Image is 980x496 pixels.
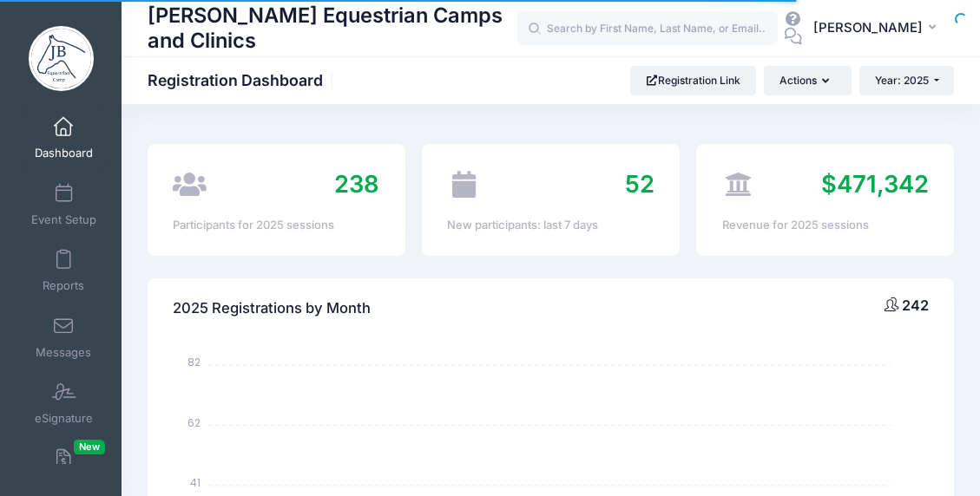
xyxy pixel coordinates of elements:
[447,217,654,234] div: New participants: last 7 days
[187,355,201,369] tspan: 82
[74,440,105,454] span: New
[36,345,91,360] span: Messages
[23,307,105,368] a: Messages
[875,74,929,87] span: Year: 2025
[722,217,929,234] div: Revenue for 2025 sessions
[31,212,96,227] span: Event Setup
[813,18,923,37] span: [PERSON_NAME]
[902,297,929,314] span: 242
[764,66,851,95] button: Actions
[859,66,954,95] button: Year: 2025
[23,174,105,235] a: Event Setup
[148,1,517,55] h1: [PERSON_NAME] Equestrian Camps and Clinics
[190,475,201,490] tspan: 41
[517,11,778,46] input: Search by First Name, Last Name, or Email...
[625,169,654,199] span: 52
[148,71,338,89] h1: Registration Dashboard
[187,415,201,430] tspan: 62
[23,373,105,434] a: eSignature
[35,412,93,427] span: eSignature
[43,279,84,294] span: Reports
[29,26,94,91] img: Jessica Braswell Equestrian Camps and Clinics
[802,9,954,49] button: [PERSON_NAME]
[23,240,105,301] a: Reports
[630,66,756,95] a: Registration Link
[821,169,929,199] span: $471,342
[23,108,105,168] a: Dashboard
[173,284,371,334] h4: 2025 Registrations by Month
[334,169,379,199] span: 238
[173,217,379,234] div: Participants for 2025 sessions
[35,147,93,161] span: Dashboard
